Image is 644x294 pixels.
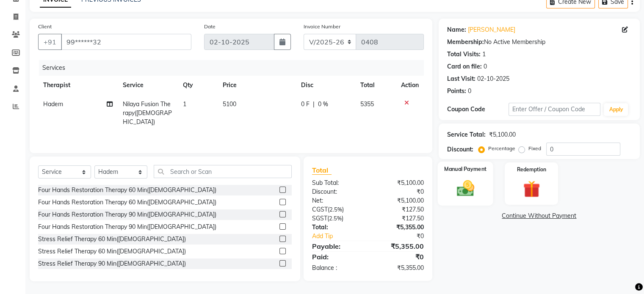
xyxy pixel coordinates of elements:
[312,214,327,222] span: SGST
[329,215,342,222] span: 2.5%
[355,76,395,95] th: Total
[118,76,178,95] th: Service
[38,247,186,256] div: Stress Relief Therapy 60 Min([DEMOGRAPHIC_DATA])
[368,187,430,196] div: ₹0
[368,241,430,251] div: ₹5,355.00
[306,232,378,241] a: Add Tip
[306,241,368,251] div: Payable:
[312,100,314,109] span: |
[318,100,328,109] span: 0 %
[368,252,430,262] div: ₹0
[183,100,186,108] span: 1
[204,23,216,30] label: Date
[447,50,481,59] div: Total Visits:
[38,223,216,231] div: Four Hands Restoration Therapy 90 Min([DEMOGRAPHIC_DATA])
[38,186,216,195] div: Four Hands Restoration Therapy 60 Min([DEMOGRAPHIC_DATA])
[368,223,430,232] div: ₹5,355.00
[306,252,368,262] div: Paid:
[296,76,355,95] th: Disc
[518,179,545,200] img: _gift.svg
[360,100,374,108] span: 5355
[306,214,368,223] div: ( )
[306,187,368,196] div: Discount:
[43,100,63,108] span: Hadem
[484,62,487,71] div: 0
[39,60,430,76] div: Services
[38,34,62,50] button: +91
[378,232,430,241] div: ₹0
[38,210,216,219] div: Four Hands Restoration Therapy 90 Min([DEMOGRAPHIC_DATA])
[38,259,186,268] div: Stress Relief Therapy 90 Min([DEMOGRAPHIC_DATA])
[468,25,515,34] a: [PERSON_NAME]
[509,103,601,116] input: Enter Offer / Coupon Code
[306,223,368,232] div: Total:
[447,38,484,47] div: Membership:
[368,264,430,272] div: ₹5,355.00
[468,87,471,96] div: 0
[477,74,509,83] div: 02-10-2025
[444,165,486,173] label: Manual Payment
[488,145,515,152] label: Percentage
[223,100,236,108] span: 5100
[396,76,424,95] th: Action
[123,100,172,126] span: Nilaya Fusion Therapy([DEMOGRAPHIC_DATA])
[447,62,482,71] div: Card on file:
[218,76,296,95] th: Price
[368,196,430,205] div: ₹5,100.00
[451,179,479,199] img: _cash.svg
[178,76,218,95] th: Qty
[447,38,631,47] div: No Active Membership
[447,87,466,96] div: Points:
[447,130,486,139] div: Service Total:
[482,50,486,59] div: 1
[604,103,628,116] button: Apply
[368,214,430,223] div: ₹127.50
[368,205,430,214] div: ₹127.50
[38,198,216,207] div: Four Hands Restoration Therapy 60 Min([DEMOGRAPHIC_DATA])
[306,264,368,272] div: Balance :
[447,25,466,34] div: Name:
[306,179,368,187] div: Sub Total:
[447,145,473,154] div: Discount:
[312,206,328,213] span: CGST
[368,179,430,187] div: ₹5,100.00
[447,105,509,114] div: Coupon Code
[304,23,340,30] label: Invoice Number
[447,74,475,83] div: Last Visit:
[154,165,292,178] input: Search or Scan
[38,76,118,95] th: Therapist
[38,235,186,244] div: Stress Relief Therapy 60 Min([DEMOGRAPHIC_DATA])
[306,196,368,205] div: Net:
[306,205,368,214] div: ( )
[517,166,546,173] label: Redemption
[301,100,309,109] span: 0 F
[440,212,638,220] a: Continue Without Payment
[528,145,541,152] label: Fixed
[38,23,52,30] label: Client
[329,206,342,213] span: 2.5%
[489,130,516,139] div: ₹5,100.00
[61,34,191,50] input: Search by Name/Mobile/Email/Code
[312,166,332,175] span: Total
